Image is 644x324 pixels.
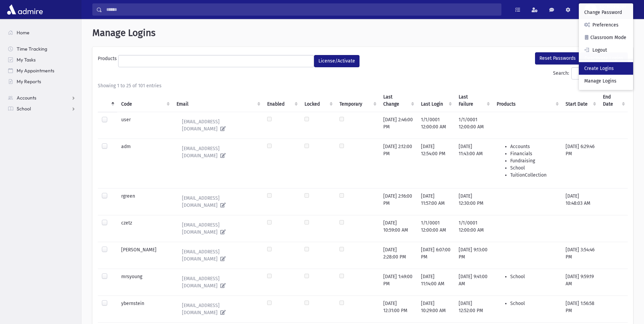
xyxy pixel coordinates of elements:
[177,143,259,161] a: [EMAIL_ADDRESS][DOMAIN_NAME]
[571,67,628,79] input: Search:
[579,6,633,19] a: Change Password
[417,139,455,188] td: [DATE] 12:54:00 PM
[510,172,557,179] li: TuitionCollection
[455,242,493,269] td: [DATE] 9:13:00 PM
[98,55,118,65] label: Products
[379,215,417,242] td: [DATE] 10:59:00 AM
[510,164,557,172] li: School
[335,89,379,112] th: Temporary : activate to sort column ascending
[17,46,47,52] span: Time Tracking
[599,89,628,112] th: End Date : activate to sort column ascending
[510,300,557,307] li: School
[417,112,455,139] td: 1/1/0001 12:00:00 AM
[455,139,493,188] td: [DATE] 11:43:00 AM
[379,295,417,322] td: [DATE] 12:31:00 PM
[455,215,493,242] td: 1/1/0001 12:00:00 AM
[562,295,599,322] td: [DATE] 1:56:58 PM
[117,215,172,242] td: czetz
[510,273,557,280] li: School
[417,242,455,269] td: [DATE] 6:07:00 PM
[379,269,417,295] td: [DATE] 1:49:00 PM
[417,215,455,242] td: 1/1/0001 12:00:00 AM
[379,242,417,269] td: [DATE] 2:28:00 PM
[379,188,417,215] td: [DATE] 2:16:00 PM
[117,112,172,139] td: user
[493,89,561,112] th: Products : activate to sort column ascending
[579,75,633,87] a: Manage Logins
[455,89,493,112] th: Last Failure : activate to sort column ascending
[177,273,259,291] a: [EMAIL_ADDRESS][DOMAIN_NAME]
[510,150,557,157] li: Financials
[263,89,300,112] th: Enabled : activate to sort column ascending
[535,52,580,65] button: Reset Passwords
[17,30,30,36] span: Home
[3,92,81,103] a: Accounts
[455,269,493,295] td: [DATE] 9:41:00 AM
[417,188,455,215] td: [DATE] 11:57:00 AM
[102,3,501,16] input: Search
[5,3,44,16] img: AdmirePro
[300,89,335,112] th: Locked : activate to sort column ascending
[117,139,172,188] td: adm
[579,19,633,31] a: Preferences
[579,44,633,56] a: Logout
[562,89,599,112] th: Start Date : activate to sort column ascending
[117,242,172,269] td: [PERSON_NAME]
[98,89,117,112] th: : activate to sort column descending
[417,295,455,322] td: [DATE] 10:29:00 AM
[3,65,81,76] a: My Appointments
[3,27,81,38] a: Home
[455,188,493,215] td: [DATE] 12:30:00 PM
[177,116,259,134] a: [EMAIL_ADDRESS][DOMAIN_NAME]
[3,43,81,54] a: Time Tracking
[3,103,81,114] a: School
[314,55,360,67] button: License/Activate
[417,269,455,295] td: [DATE] 11:14:00 AM
[562,188,599,215] td: [DATE] 10:48:03 AM
[553,67,628,79] label: Search:
[177,219,259,238] a: [EMAIL_ADDRESS][DOMAIN_NAME]
[117,188,172,215] td: rgreen
[17,106,31,112] span: School
[3,54,81,65] a: My Tasks
[562,139,599,188] td: [DATE] 6:29:46 PM
[17,57,36,63] span: My Tasks
[379,139,417,188] td: [DATE] 2:12:00 PM
[379,112,417,139] td: [DATE] 2:46:00 PM
[177,246,259,265] a: [EMAIL_ADDRESS][DOMAIN_NAME]
[98,82,628,89] div: Showing 1 to 25 of 101 entries
[579,31,633,44] a: Classroom Mode
[3,76,81,87] a: My Reports
[510,157,557,164] li: Fundraising
[455,112,493,139] td: 1/1/0001 12:00:00 AM
[117,269,172,295] td: mrsyoung
[17,78,41,85] span: My Reports
[562,269,599,295] td: [DATE] 9:59:19 AM
[510,143,557,150] li: Accounts
[417,89,455,112] th: Last Login : activate to sort column ascending
[455,295,493,322] td: [DATE] 12:52:00 PM
[172,89,263,112] th: Email : activate to sort column ascending
[562,242,599,269] td: [DATE] 3:54:46 PM
[379,89,417,112] th: Last Change : activate to sort column ascending
[177,193,259,211] a: [EMAIL_ADDRESS][DOMAIN_NAME]
[579,62,633,75] a: Create Logins
[177,300,259,318] a: [EMAIL_ADDRESS][DOMAIN_NAME]
[117,295,172,322] td: ybernstein
[92,27,633,39] h1: Manage Logins
[117,89,172,112] th: Code : activate to sort column ascending
[17,68,54,74] span: My Appointments
[17,95,36,101] span: Accounts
